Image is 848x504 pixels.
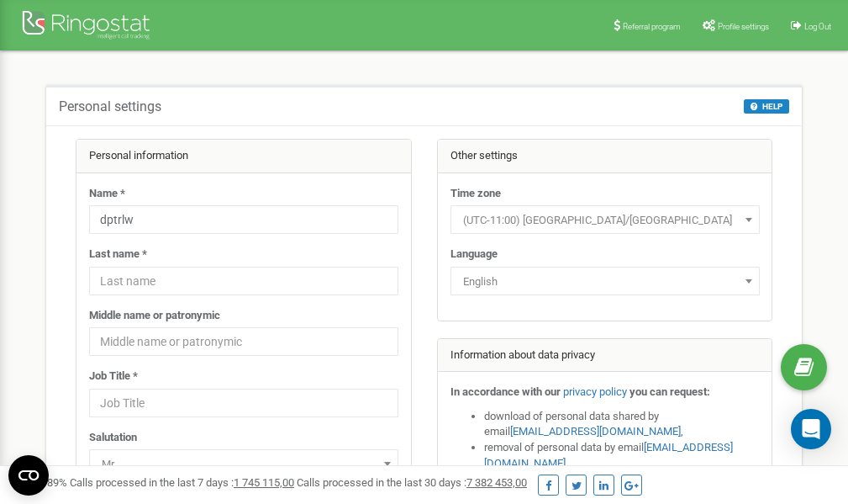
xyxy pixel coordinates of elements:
[59,99,161,114] h5: Personal settings
[484,440,760,471] li: removal of personal data by email ,
[456,209,754,232] span: (UTC-11:00) Pacific/Midway
[89,247,147,263] label: Last name *
[744,99,789,114] button: HELP
[89,308,220,324] label: Middle name or patronymic
[234,476,294,489] u: 1 745 115,00
[89,430,137,446] label: Salutation
[450,186,501,202] label: Time zone
[510,425,681,438] a: [EMAIL_ADDRESS][DOMAIN_NAME]
[450,385,561,398] strong: In accordance with our
[791,409,831,449] div: Open Intercom Messenger
[89,205,398,234] input: Name
[466,476,527,489] u: 7 382 453,00
[484,409,760,440] li: download of personal data shared by email ,
[438,339,772,373] div: Information about data privacy
[89,267,398,295] input: Last name
[89,389,398,417] input: Job Title
[804,22,831,31] span: Log Out
[89,449,398,478] span: Mr.
[456,270,754,294] span: English
[629,385,710,398] strong: you can request:
[563,385,627,398] a: privacy policy
[297,476,527,489] span: Calls processed in the last 30 days :
[450,247,498,263] label: Language
[70,476,294,489] span: Calls processed in the last 7 days :
[450,205,760,234] span: (UTC-11:00) Pacific/Midway
[718,22,769,31] span: Profile settings
[450,267,760,295] span: English
[95,453,392,476] span: Mr.
[89,327,398,356] input: Middle name or patronymic
[89,369,138,385] label: Job Title *
[623,22,681,31] span: Referral program
[8,455,49,496] button: Open CMP widget
[76,140,411,173] div: Personal information
[89,186,125,202] label: Name *
[438,140,772,173] div: Other settings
